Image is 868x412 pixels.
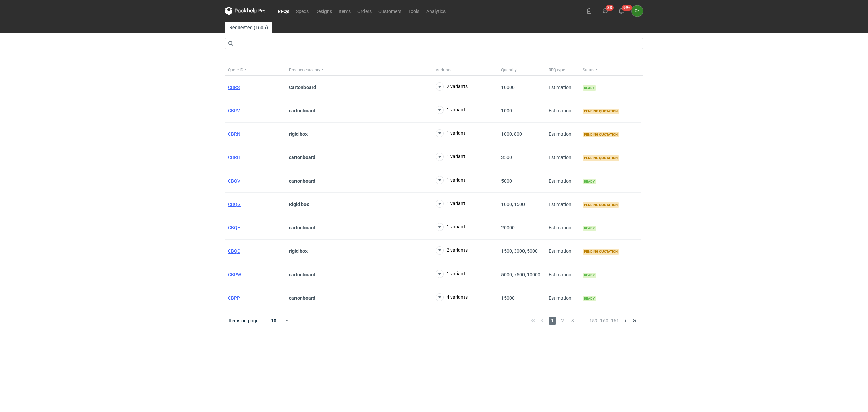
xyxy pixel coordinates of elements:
span: Product category [289,67,320,73]
span: Pending quotation [583,202,619,208]
span: 161 [611,317,619,325]
button: Status [580,64,641,75]
span: 1500, 3000, 5000 [501,248,538,254]
a: Tools [405,7,423,15]
span: 1000, 1500 [501,202,525,207]
span: 1000, 800 [501,131,522,137]
a: Specs [293,7,312,15]
span: Quantity [501,67,517,73]
span: Pending quotation [583,132,619,137]
a: Items [335,7,354,15]
span: Ready [583,296,596,301]
span: Ready [583,226,596,231]
span: Pending quotation [583,109,619,114]
span: 1 [549,317,556,325]
button: 1 variant [436,176,465,184]
span: 20000 [501,225,515,230]
span: 3 [569,317,576,325]
button: 1 variant [436,129,465,137]
div: Estimation [546,286,580,310]
a: Orders [354,7,375,15]
div: Estimation [546,263,580,286]
span: Ready [583,273,596,278]
a: CBPP [228,295,240,301]
span: 1000 [501,108,512,113]
div: Estimation [546,240,580,263]
span: Variants [436,67,451,73]
a: CBQG [228,202,241,207]
button: 1 variant [436,106,465,114]
span: 15000 [501,295,515,301]
button: 2 variants [436,82,468,91]
button: OŁ [632,5,643,17]
a: CBRV [228,108,240,113]
strong: cartonboard [289,225,315,230]
div: Estimation [546,169,580,193]
strong: cartonboard [289,295,315,301]
div: Estimation [546,216,580,240]
button: 4 variants [436,293,468,301]
div: Estimation [546,193,580,216]
strong: cartonboard [289,108,315,113]
a: CBRS [228,85,240,90]
a: CBPW [228,272,241,277]
span: 10000 [501,85,515,90]
a: CBQV [228,178,240,184]
strong: Rigid box [289,202,309,207]
span: Quote ID [228,67,243,73]
span: Items on page [229,317,258,324]
button: Quote ID [225,64,286,75]
button: 1 variant [436,153,465,161]
button: Product category [286,64,433,75]
a: Designs [312,7,335,15]
span: 2 [559,317,566,325]
a: Analytics [423,7,449,15]
strong: cartonboard [289,155,315,160]
span: Ready [583,85,596,91]
div: Estimation [546,123,580,146]
button: 33 [600,5,611,16]
span: 5000 [501,178,512,184]
span: 3500 [501,155,512,160]
strong: Cartonboard [289,85,316,90]
button: 1 variant [436,200,465,208]
span: 159 [589,317,597,325]
strong: cartonboard [289,272,315,277]
div: Estimation [546,146,580,169]
a: CBQC [228,248,240,254]
span: ... [579,317,587,325]
div: Estimation [546,99,580,123]
span: Pending quotation [583,155,619,161]
a: CBRN [228,131,240,137]
a: Customers [375,7,405,15]
span: Ready [583,179,596,184]
a: RFQs [274,7,293,15]
span: RFQ type [549,67,565,73]
span: 5000, 7500, 10000 [501,272,540,277]
a: CBQH [228,225,241,230]
svg: Packhelp Pro [225,7,266,15]
button: 1 variant [436,270,465,278]
div: Olga Łopatowicz [632,5,643,17]
span: 160 [600,317,608,325]
span: Pending quotation [583,249,619,255]
strong: rigid box [289,248,308,254]
div: 10 [263,316,285,325]
a: CBRH [228,155,240,160]
button: 2 variants [436,246,468,255]
strong: cartonboard [289,178,315,184]
a: Requested (1605) [225,22,272,33]
button: 1 variant [436,223,465,231]
span: Status [583,67,594,73]
button: 99+ [616,5,627,16]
